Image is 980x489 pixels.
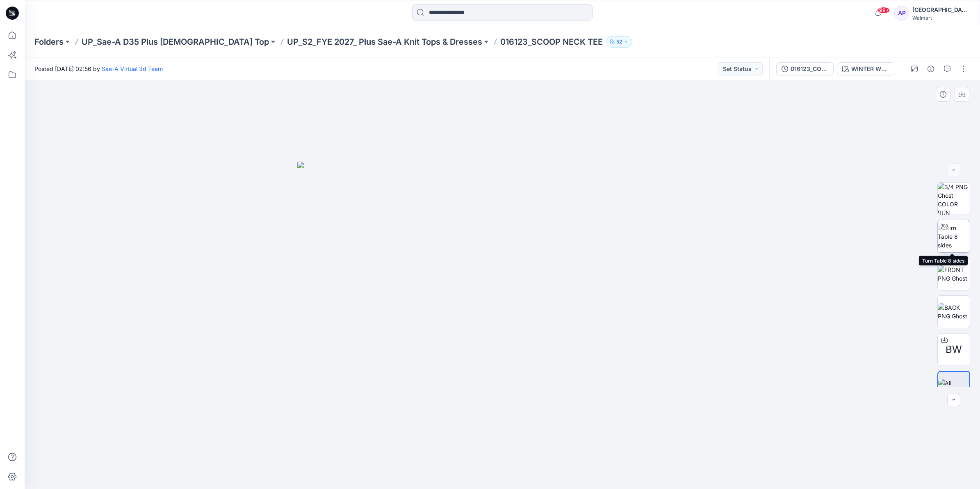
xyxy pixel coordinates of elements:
button: Details [924,62,937,75]
div: WINTER WHITE [851,64,889,73]
div: 016123_COLORS [791,64,828,73]
button: WINTER WHITE [837,62,894,75]
p: 016123_SCOOP NECK TEE [500,36,603,48]
img: FRONT PNG Ghost [938,265,970,283]
span: Posted [DATE] 02:56 by [34,64,163,73]
img: BACK PNG Ghost [938,303,970,320]
a: Sae-A Virtual 3d Team [102,65,163,72]
img: eyJhbGciOiJIUzI1NiIsImtpZCI6IjAiLCJzbHQiOiJzZXMiLCJ0eXAiOiJKV1QifQ.eyJkYXRhIjp7InR5cGUiOiJzdG9yYW... [297,162,707,489]
button: 52 [606,36,632,48]
img: Turn Table 8 sides [938,224,970,249]
a: UP_S2_FYE 2027_ Plus Sae-A Knit Tops & Dresses [287,36,482,48]
span: 99+ [877,7,890,14]
a: UP_Sae-A D35 Plus [DEMOGRAPHIC_DATA] Top [82,36,269,48]
a: Folders [34,36,64,48]
img: All colorways [938,379,969,396]
div: [GEOGRAPHIC_DATA] [912,5,970,15]
img: 3/4 PNG Ghost COLOR RUN [938,183,970,215]
button: 016123_COLORS [776,62,834,75]
span: BW [946,342,962,357]
div: AP [894,6,909,21]
p: 52 [616,37,622,46]
div: Walmart [912,15,970,21]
